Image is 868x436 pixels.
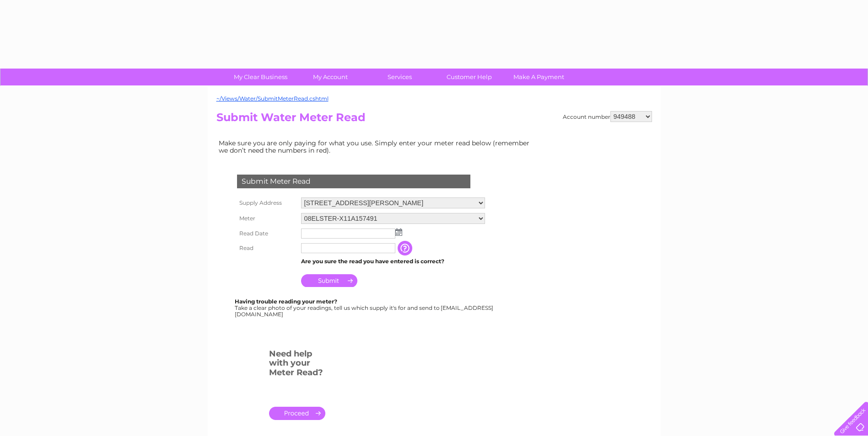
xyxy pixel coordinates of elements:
[235,226,299,241] th: Read Date
[269,347,325,382] h3: Need help with your Meter Read?
[299,255,487,267] td: Are you sure the read you have entered is correct?
[398,241,414,255] input: Information
[216,95,329,102] a: ~/Views/Water/SubmitMeterRead.cshtml
[301,274,357,287] input: Submit
[292,69,368,85] a: My Account
[237,175,470,188] div: Submit Meter Read
[223,69,298,85] a: My Clear Business
[269,407,325,420] a: .
[235,298,337,305] b: Having trouble reading your meter?
[395,229,402,236] img: ...
[235,241,299,255] th: Read
[235,195,299,211] th: Supply Address
[235,211,299,226] th: Meter
[362,69,437,85] a: Services
[563,111,652,122] div: Account number
[216,111,652,128] h2: Submit Water Meter Read
[235,298,495,317] div: Take a clear photo of your readings, tell us which supply it's for and send to [EMAIL_ADDRESS][DO...
[501,69,577,85] a: Make A Payment
[431,69,507,85] a: Customer Help
[216,137,537,156] td: Make sure you are only paying for what you use. Simply enter your meter read below (remember we d...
